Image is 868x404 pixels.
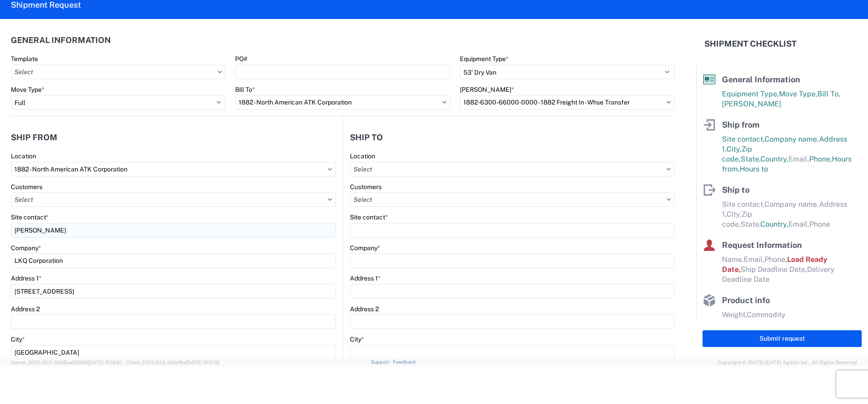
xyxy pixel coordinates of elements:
[747,310,786,319] span: Commodity
[11,152,36,160] label: Location
[760,220,788,228] span: Country,
[722,200,764,209] span: Site contact,
[11,335,25,343] label: City
[740,165,768,173] span: Hours to
[350,133,383,142] h2: Ship to
[744,255,764,264] span: Email,
[809,220,830,228] span: Phone
[350,274,381,282] label: Address 1
[726,145,741,153] span: City,
[722,120,759,129] span: Ship from
[350,335,364,343] label: City
[460,86,514,94] label: [PERSON_NAME]
[741,155,760,163] span: State,
[11,65,226,79] input: Select
[350,305,379,313] label: Address 2
[722,255,744,264] span: Name,
[11,55,38,63] label: Template
[779,90,817,98] span: Move Type,
[788,220,809,228] span: Email,
[186,360,220,365] span: [DATE] 10:17:12
[11,183,42,191] label: Customers
[722,75,800,84] span: General Information
[11,192,336,207] input: Select
[722,240,802,250] span: Request Information
[722,135,764,143] span: Site contact,
[11,305,40,313] label: Address 2
[11,213,49,221] label: Site contact
[11,244,41,252] label: Company
[718,358,857,366] span: Copyright © [DATE]-[DATE] Agistix Inc., All Rights Reserved
[788,155,809,163] span: Email,
[11,36,111,45] h2: General Information
[722,295,770,305] span: Product info
[350,244,380,252] label: Company
[11,162,336,176] input: Select
[703,330,862,347] button: Submit request
[722,185,750,195] span: Ship to
[11,86,44,94] label: Move Type
[722,100,781,108] span: [PERSON_NAME]
[722,310,747,319] span: Weight,
[741,220,760,228] span: State,
[88,360,122,365] span: [DATE] 10:18:31
[722,90,779,98] span: Equipment Type,
[11,274,42,282] label: Address 1
[350,162,675,176] input: Select
[235,55,247,63] label: PO#
[350,192,675,207] input: Select
[11,133,57,142] h2: Ship from
[460,55,509,63] label: Equipment Type
[764,255,787,264] span: Phone,
[704,38,797,49] h2: Shipment Checklist
[764,135,819,143] span: Company name,
[817,90,840,98] span: Bill To,
[126,360,220,365] span: Client: 2025.20.0-314a16e
[393,359,416,365] a: Feedback
[350,152,375,160] label: Location
[764,200,819,209] span: Company name,
[11,360,122,365] span: Server: 2025.20.0-32d5ea39505
[460,95,675,109] input: Select
[760,155,788,163] span: Country,
[235,95,450,109] input: Select
[235,86,255,94] label: Bill To
[350,183,382,191] label: Customers
[726,210,741,219] span: City,
[371,359,393,365] a: Support
[809,155,832,163] span: Phone,
[741,265,807,274] span: Ship Deadline Date,
[350,213,388,221] label: Site contact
